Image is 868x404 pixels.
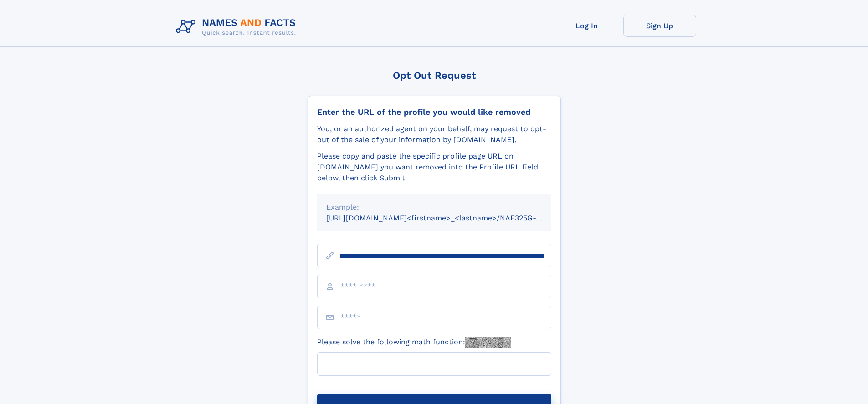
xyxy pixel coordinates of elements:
[550,15,623,37] a: Log In
[326,202,542,213] div: Example:
[172,15,303,39] img: Logo Names and Facts
[623,15,696,37] a: Sign Up
[317,337,511,348] label: Please solve the following math function:
[317,107,551,117] div: Enter the URL of the profile you would like removed
[308,70,561,81] div: Opt Out Request
[317,123,551,145] div: You, or an authorized agent on your behalf, may request to opt-out of the sale of your informatio...
[326,214,569,222] small: [URL][DOMAIN_NAME]<firstname>_<lastname>/NAF325G-xxxxxxxx
[317,151,551,184] div: Please copy and paste the specific profile page URL on [DOMAIN_NAME] you want removed into the Pr...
